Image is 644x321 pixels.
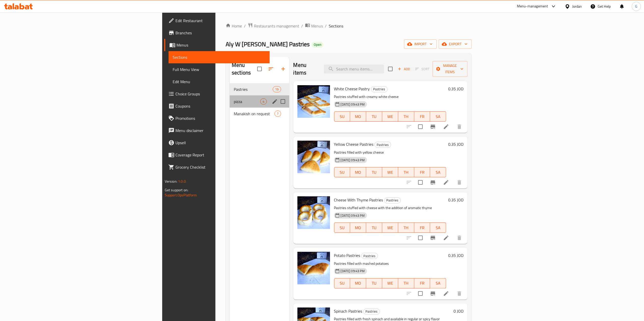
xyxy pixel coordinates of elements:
[334,167,350,177] button: SU
[375,142,391,148] div: Pastries
[385,64,396,74] span: Select section
[165,187,188,193] span: Get support on:
[352,113,364,120] span: MO
[430,111,446,122] button: SA
[366,111,382,122] button: TU
[433,61,468,77] button: Manage items
[275,111,281,116] span: 7
[336,280,348,287] span: SU
[432,113,444,120] span: SA
[230,95,289,108] div: pizza4edit
[400,169,412,176] span: TH
[382,278,398,288] button: WE
[404,39,437,49] button: import
[384,280,396,287] span: WE
[443,41,468,47] span: export
[336,113,348,120] span: SU
[408,41,433,47] span: import
[375,142,391,148] span: Pastries
[165,192,197,198] a: Support.OpsPlatform
[366,278,382,288] button: TU
[368,280,380,287] span: TU
[324,65,384,74] input: search
[175,152,266,158] span: Coverage Report
[400,280,412,287] span: TH
[635,4,637,9] span: G
[329,23,343,29] span: Sections
[427,121,439,133] button: Branch-specific-item
[453,287,465,300] button: delete
[432,280,444,287] span: SA
[261,99,266,104] span: 4
[416,280,428,287] span: FR
[164,88,270,100] a: Choice Groups
[164,124,270,137] a: Menu disclaimer
[443,290,449,297] a: Edit menu item
[275,111,281,117] div: items
[293,61,318,77] h2: Menu items
[297,141,330,173] img: Yellow Cheese Pastries
[398,223,414,233] button: TH
[368,169,380,176] span: TU
[334,85,370,93] span: White Cheese Pastry
[334,205,446,211] p: Pastries stuffed with cheese with the addition of aromatic thyme
[311,23,323,29] span: Menus
[336,224,348,231] span: SU
[175,127,266,134] span: Menu disclaimer
[362,253,378,259] span: Pastries
[164,112,270,124] a: Promotions
[382,223,398,233] button: WE
[416,113,428,120] span: FR
[334,149,446,156] p: Pastries filled with yellow cheese
[414,111,430,122] button: FR
[430,167,446,177] button: SA
[226,23,472,29] nav: breadcrumb
[398,167,414,177] button: TH
[400,113,412,120] span: TH
[448,141,463,148] h6: 0.35 JOD
[363,309,380,315] div: Pastries
[169,63,270,76] a: Full Menu View
[361,253,378,259] div: Pastries
[414,223,430,233] button: FR
[443,179,449,185] a: Edit menu item
[175,18,266,24] span: Edit Restaurant
[254,23,299,29] span: Restaurants management
[448,196,463,203] h6: 0.35 JOD
[416,224,428,231] span: FR
[173,66,266,72] span: Full Menu View
[368,224,380,231] span: TU
[164,149,270,161] a: Coverage Report
[443,124,449,130] a: Edit menu item
[415,177,426,188] span: Select to update
[164,14,270,27] a: Edit Restaurant
[334,111,350,122] button: SU
[164,100,270,112] a: Coupons
[265,63,277,75] span: Sort sections
[350,278,366,288] button: MO
[234,98,260,105] span: pizza
[230,108,289,120] div: Manakish on request7
[453,176,465,188] button: delete
[368,113,380,120] span: TU
[297,85,330,118] img: White Cheese Pastry
[437,63,463,75] span: Manage items
[175,115,266,121] span: Promotions
[175,103,266,109] span: Coupons
[396,65,412,73] span: Add item
[352,280,364,287] span: MO
[384,169,396,176] span: WE
[175,140,266,146] span: Upsell
[273,86,281,92] div: items
[176,42,266,48] span: Menus
[169,51,270,63] a: Sections
[173,54,266,60] span: Sections
[301,23,303,29] li: /
[453,232,465,244] button: delete
[339,102,367,107] span: [DATE] 09:43 PM
[517,3,548,9] div: Menu-management
[173,79,266,85] span: Edit Menu
[336,169,348,176] span: SU
[439,39,472,49] button: export
[415,121,426,132] span: Select to update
